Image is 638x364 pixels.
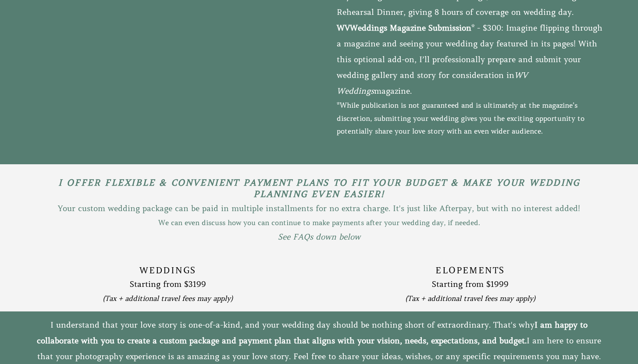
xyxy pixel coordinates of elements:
[337,20,604,99] p: * - $300: Imagine flipping through a magazine and seeing your wedding day featured in its pages! ...
[405,294,535,303] em: (Tax + additional travel fees may apply)
[58,204,580,213] span: Your custom wedding package can be paid in multiple installments for no extra charge. It's just l...
[337,265,604,277] h4: ELOPEMENTS
[337,99,604,138] p: *While publication is not guaranteed and is ultimately at the magazine’s discretion, submitting y...
[37,336,604,361] span: I am here to ensure that your photography experience is as amazing as your love story. Feel free ...
[34,276,302,292] p: Starting from $3199
[158,218,480,227] span: We can even discuss how you can continue to make payments after your wedding day, if needed.
[337,276,604,292] p: Starting from $1999
[58,177,584,200] em: I offer FLEXIBLE & convenient payment plans to FIT YOUR BUDGET & make your wedding planning EVEN ...
[278,232,360,242] em: See FAQs down below
[103,294,233,303] em: (Tax + additional travel fees may apply)
[337,23,471,33] strong: WVWeddings Magazine Submission
[37,320,590,346] strong: I am happy to collaborate with you to create a custom package and payment plan that aligns with y...
[34,265,302,277] h4: Weddings
[50,320,535,330] span: I understand that your love story is one-of-a-kind, and your wedding day should be nothing short ...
